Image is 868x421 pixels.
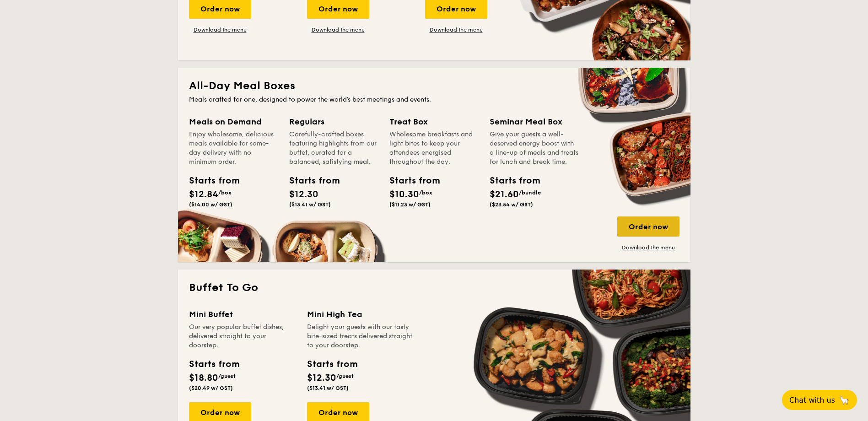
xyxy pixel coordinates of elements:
div: Starts from [490,174,531,188]
div: Enjoy wholesome, delicious meals available for same-day delivery with no minimum order. [189,130,278,167]
span: ($20.49 w/ GST) [189,385,233,391]
span: Chat with us [789,396,835,405]
span: /box [419,189,432,196]
div: Starts from [289,174,330,188]
h2: Buffet To Go [189,281,679,295]
div: Delight your guests with our tasty bite-sized treats delivered straight to your doorstep. [307,323,414,350]
div: Order now [617,216,679,237]
span: ($13.41 w/ GST) [307,385,349,391]
a: Download the menu [307,26,369,33]
div: Meals on Demand [189,115,278,128]
span: ($11.23 w/ GST) [389,201,431,208]
span: $10.30 [389,189,419,200]
div: Mini Buffet [189,308,296,321]
span: $18.80 [189,372,218,383]
span: $12.30 [289,189,318,200]
div: Our very popular buffet dishes, delivered straight to your doorstep. [189,323,296,350]
div: Treat Box [389,115,479,128]
div: Starts from [189,357,239,371]
a: Download the menu [617,244,679,251]
div: Carefully-crafted boxes featuring highlights from our buffet, curated for a balanced, satisfying ... [289,130,378,167]
div: Give your guests a well-deserved energy boost with a line-up of meals and treats for lunch and br... [490,130,579,167]
div: Wholesome breakfasts and light bites to keep your attendees energised throughout the day. [389,130,479,167]
span: $12.30 [307,372,336,383]
span: ($13.41 w/ GST) [289,201,331,208]
span: ($14.00 w/ GST) [189,201,232,208]
a: Download the menu [425,26,487,33]
span: $21.60 [490,189,519,200]
span: /box [218,189,232,196]
div: Meals crafted for one, designed to power the world's best meetings and events. [189,95,679,104]
div: Starts from [189,174,230,188]
div: Starts from [389,174,431,188]
span: ($23.54 w/ GST) [490,201,533,208]
div: Starts from [307,357,357,371]
span: $12.84 [189,189,218,200]
div: Regulars [289,115,378,128]
span: /bundle [519,189,541,196]
div: Mini High Tea [307,308,414,321]
button: Chat with us🦙 [782,390,857,410]
span: 🦙 [839,395,850,405]
span: /guest [336,373,354,379]
a: Download the menu [189,26,251,33]
span: /guest [218,373,236,379]
div: Seminar Meal Box [490,115,579,128]
h2: All-Day Meal Boxes [189,79,679,93]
